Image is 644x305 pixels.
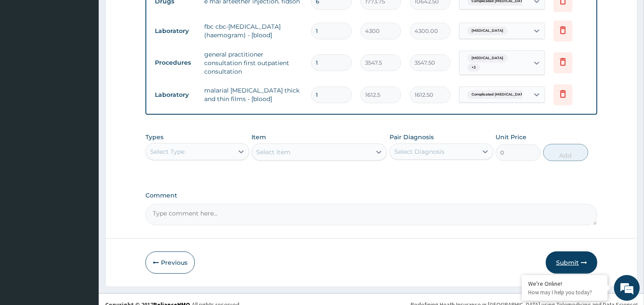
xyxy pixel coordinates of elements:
div: We're Online! [528,280,601,287]
span: + 3 [467,63,480,72]
button: Previous [145,251,195,274]
label: Item [251,133,266,141]
td: fbc cbc-[MEDICAL_DATA] (haemogram) - [blood] [200,18,307,44]
div: Select Type [150,147,184,156]
div: Chat with us now [45,48,144,59]
span: [MEDICAL_DATA] [467,27,508,35]
td: malarial [MEDICAL_DATA] thick and thin films - [blood] [200,82,307,108]
div: Minimize live chat window [141,4,161,25]
td: general practitioner consultation first outpatient consultation [200,46,307,80]
span: [MEDICAL_DATA] [467,54,508,63]
p: How may I help you today? [528,289,601,296]
td: Laboratory [151,87,200,103]
label: Unit Price [496,133,526,141]
button: Submit [546,251,597,274]
span: Complicated [MEDICAL_DATA] [467,90,531,99]
span: We're online! [50,96,118,182]
div: Select Diagnosis [394,147,444,156]
td: Laboratory [151,23,200,39]
button: Add [543,144,588,161]
label: Types [145,134,163,141]
label: Pair Diagnosis [390,133,434,141]
textarea: Type your message and hit 'Enter' [4,209,163,239]
td: Procedures [151,55,200,71]
label: Comment [145,192,597,199]
img: d_794563401_company_1708531726252_794563401 [16,43,35,64]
